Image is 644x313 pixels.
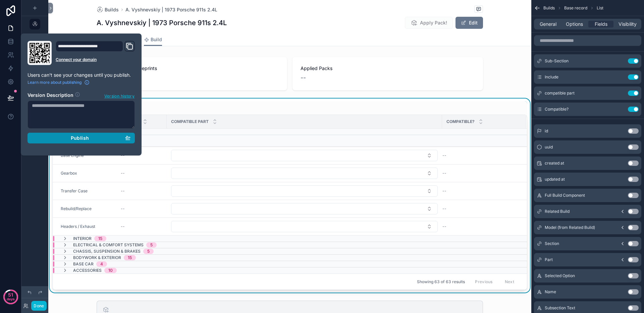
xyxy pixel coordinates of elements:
[545,161,564,166] span: created at
[97,18,227,27] h1: A. Vyshnevskiy | 1973 Porsche 911s 2.4L
[151,36,162,43] span: Build
[545,177,565,182] span: updated at
[61,224,113,229] a: Headers / Exhaust
[73,249,141,254] span: Chassis, Suspension & Brakes
[595,21,607,27] span: Fields
[97,6,119,13] a: Builds
[417,279,465,285] span: Showing 63 of 63 results
[545,241,559,246] span: Section
[455,17,483,29] button: Edit
[121,171,125,176] span: --
[442,224,446,229] span: --
[121,153,163,158] a: --
[619,21,637,27] span: Visibility
[61,153,84,158] a: Base Engine
[56,41,135,65] div: Domain and Custom Link
[144,34,162,46] a: Build
[121,171,163,176] a: --
[171,203,438,214] button: Select Button
[442,153,446,158] span: --
[61,171,113,176] a: Gearbox
[442,188,446,194] span: --
[121,206,163,211] a: --
[171,185,438,197] button: Select Button
[61,188,113,194] a: Transfer Case
[545,193,585,198] span: Full Build Component
[28,80,82,85] span: Learn more about publishing
[61,224,95,229] a: Headers / Exhaust
[28,92,73,99] h2: Version Description
[545,128,548,134] span: id
[442,153,518,158] a: --
[121,224,163,229] a: --
[128,255,132,260] div: 15
[28,72,135,78] p: Users can't see your changes until you publish.
[98,236,102,241] div: 15
[61,153,113,158] a: Base Engine
[566,21,583,27] span: Options
[56,57,135,62] a: Connect your domain
[121,188,163,194] a: --
[73,255,121,260] span: Bodywork & Exterior
[545,90,575,96] span: compatible part
[100,261,103,267] div: 4
[28,133,135,143] button: Publish
[8,292,13,298] p: 51
[545,209,570,214] span: Related Build
[442,171,446,176] span: --
[543,5,555,11] span: Builds
[61,171,77,176] a: Gearbox
[171,150,438,161] button: Select Button
[171,221,438,232] button: Select Button
[104,92,135,99] button: Version history
[545,58,569,64] span: Sub-Section
[545,257,553,262] span: Part
[147,249,150,254] div: 5
[442,206,446,211] span: --
[121,153,125,158] span: --
[545,273,575,278] span: Selected Option
[540,21,556,27] span: General
[564,5,587,11] span: Base record
[28,80,90,85] a: Learn more about publishing
[171,149,438,162] a: Select Button
[73,242,144,248] span: Electrical & Comfort Systems
[61,206,92,211] a: Rebuild/Replace
[171,119,209,124] span: Compatible part
[73,268,102,273] span: Accessories
[108,268,113,273] div: 10
[171,168,438,179] button: Select Button
[442,171,518,176] a: --
[73,236,92,241] span: Interior
[121,188,125,194] span: --
[125,6,217,13] a: A. Vyshnevskiy | 1973 Porsche 911s 2.4L
[545,144,553,150] span: uuid
[171,203,438,215] a: Select Button
[121,224,125,229] span: --
[442,206,518,211] a: --
[105,6,119,13] span: Builds
[171,167,438,179] a: Select Button
[545,107,569,112] span: Compatible?
[442,188,518,194] a: --
[442,224,518,229] a: --
[7,294,15,304] p: days
[61,206,113,211] a: Rebuild/Replace
[31,301,46,311] button: Done
[171,221,438,233] a: Select Button
[61,188,88,194] a: Transfer Case
[73,261,94,267] span: Base Car
[121,206,125,211] span: --
[150,242,153,248] div: 5
[545,289,556,295] span: Name
[597,5,603,11] span: List
[71,135,89,141] span: Publish
[446,119,475,124] span: Compatible?
[545,74,558,80] span: Include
